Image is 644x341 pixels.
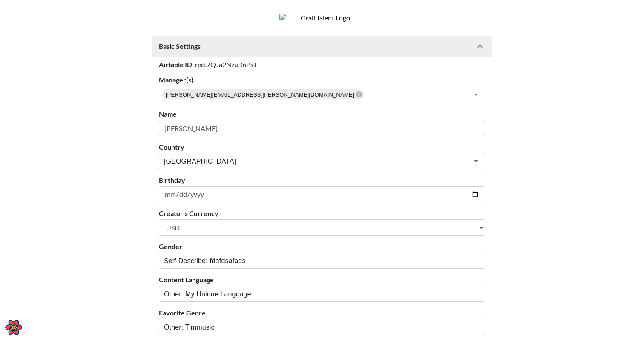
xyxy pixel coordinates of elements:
[152,36,492,57] div: Basic Settings
[159,309,485,317] label: Favorite Genre
[162,89,364,99] div: [PERSON_NAME][EMAIL_ADDRESS][PERSON_NAME][DOMAIN_NAME]
[159,42,201,51] strong: Basic Settings
[162,90,357,99] span: [PERSON_NAME][EMAIL_ADDRESS][PERSON_NAME][DOMAIN_NAME]
[159,76,485,84] label: Manager(s)
[159,276,485,284] label: Content Language
[159,60,194,68] strong: Airtable ID:
[470,88,482,100] button: Open
[159,143,485,151] label: Country
[159,242,485,251] label: Gender
[159,209,485,218] label: Creator's Currency
[5,319,22,336] button: Open React Query Devtools
[159,60,485,69] div: rect7QJa2NzuRnPsJ
[159,176,485,185] label: Birthday
[470,155,482,167] button: Open
[159,110,485,118] label: Name
[279,14,365,22] img: Grail Talent Logo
